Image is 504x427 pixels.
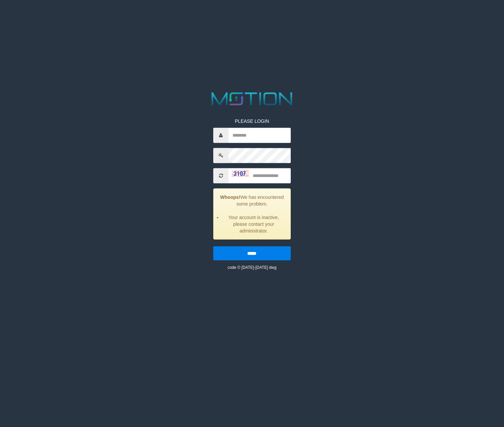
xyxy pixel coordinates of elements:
img: MOTION_logo.png [208,90,296,108]
div: We has encountered some problem. [213,188,290,239]
small: code © [DATE]-[DATE] dwg [227,265,276,270]
li: Your account is inactive, please contact your administrator. [222,214,285,234]
img: captcha [232,170,249,177]
strong: Whoops! [220,194,241,200]
p: PLEASE LOGIN [213,117,290,124]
